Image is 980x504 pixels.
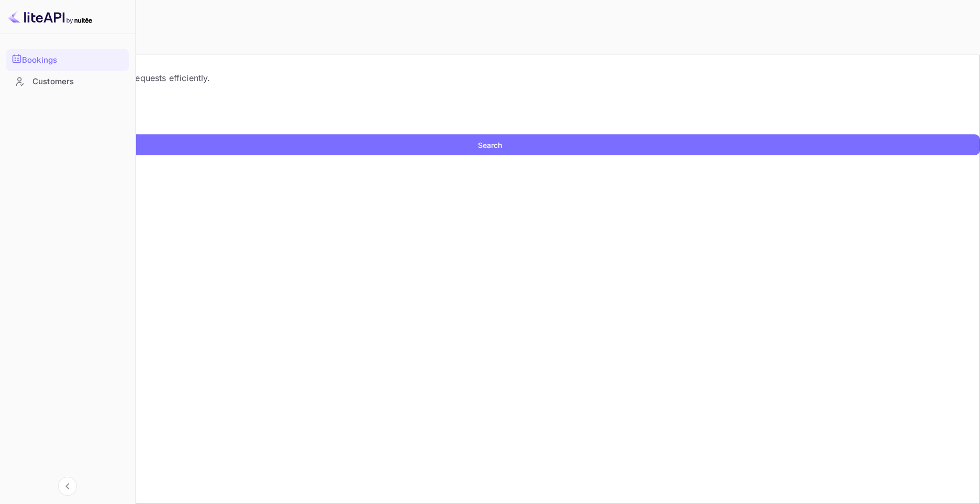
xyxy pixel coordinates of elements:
img: LiteAPI logo [8,8,92,25]
div: Bookings [6,49,129,71]
button: Collapse navigation [58,477,77,496]
a: Bookings [6,49,129,70]
a: Customers [6,72,129,91]
div: Customers [6,72,129,92]
div: Bookings [22,54,124,66]
div: Customers [32,76,124,88]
